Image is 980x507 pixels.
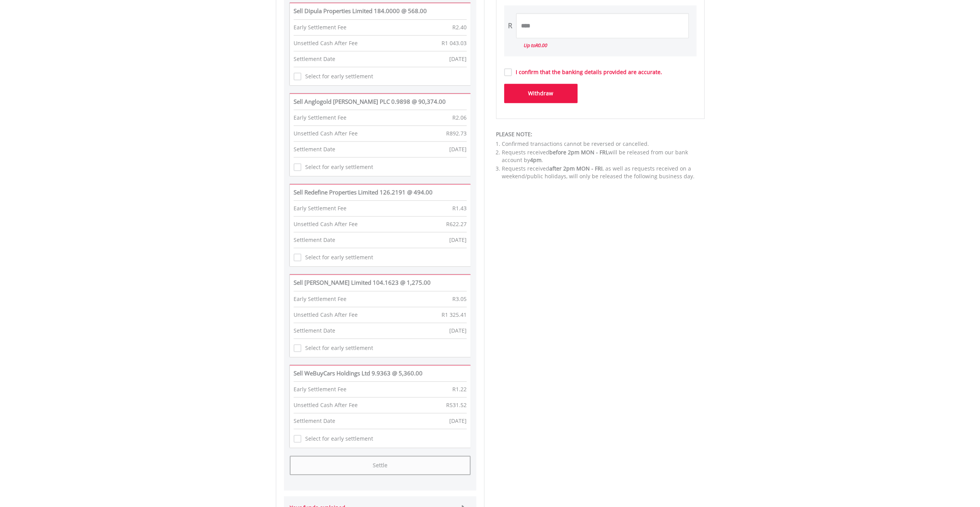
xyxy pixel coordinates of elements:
div: R [508,21,512,31]
span: R1.43 [452,204,467,212]
span: R2.06 [452,114,467,121]
td: Sell [PERSON_NAME] Limited 104.1623 @ 1,275.00 [294,279,467,291]
span: R1 043.03 [442,39,467,47]
div: Settlement Date [294,417,335,425]
div: Settlement Date [294,327,335,335]
div: Early Settlement Fee [294,204,346,212]
li: Confirmed transactions cannot be reversed or cancelled. [502,140,705,148]
li: Requests received , as well as requests received on a weekend/public holidays, will only be relea... [502,165,705,180]
div: [DATE] [449,236,467,244]
div: [DATE] [449,417,467,425]
label: Select for early settlement [301,163,373,171]
div: [DATE] [449,55,467,63]
span: 4pm [530,156,542,164]
div: PLEASE NOTE: [496,130,705,138]
div: Unsettled Cash After Fee [294,220,358,228]
td: Sell Redefine Properties Limited 126.2191 @ 494.00 [294,188,467,201]
div: Unsettled Cash After Fee [294,311,358,319]
div: Settlement Date [294,236,335,244]
div: Unsettled Cash After Fee [294,39,358,47]
div: Unsettled Cash After Fee [294,401,358,409]
div: Unsettled Cash After Fee [294,130,358,137]
span: R531.52 [446,401,467,409]
span: R0.00 [535,42,547,49]
label: Select for early settlement [301,344,373,352]
div: Settlement Date [294,145,335,153]
label: Select for early settlement [301,253,373,261]
div: [DATE] [449,327,467,335]
label: Select for early settlement [301,435,373,443]
td: Sell Anglogold [PERSON_NAME] PLC 0.9898 @ 90,374.00 [294,98,467,110]
span: after 2pm MON - FRI [549,165,603,172]
div: [DATE] [449,145,467,153]
label: Select for early settlement [301,73,373,80]
div: Early Settlement Fee [294,295,346,303]
span: R2.40 [452,24,467,31]
td: Sell Dipula Properties Limited 184.0000 @ 568.00 [294,7,467,19]
span: R1 325.41 [442,311,467,318]
td: Sell WeBuyCars Holdings Ltd 9.9363 @ 5,360.00 [294,369,467,382]
div: Early Settlement Fee [294,385,346,393]
button: Settle [290,456,470,475]
span: R892.73 [446,130,467,137]
li: Requests received will be released from our bank account by . [502,149,705,164]
label: I confirm that the banking details provided are accurate. [512,68,662,76]
button: Withdraw [504,84,577,103]
span: R1.22 [452,385,467,393]
div: Early Settlement Fee [294,114,346,122]
div: Settlement Date [294,55,335,63]
span: R622.27 [446,220,467,228]
span: R3.05 [452,295,467,303]
div: Early Settlement Fee [294,24,346,31]
i: Up to [523,42,547,49]
span: before 2pm MON - FRI, [549,149,608,156]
